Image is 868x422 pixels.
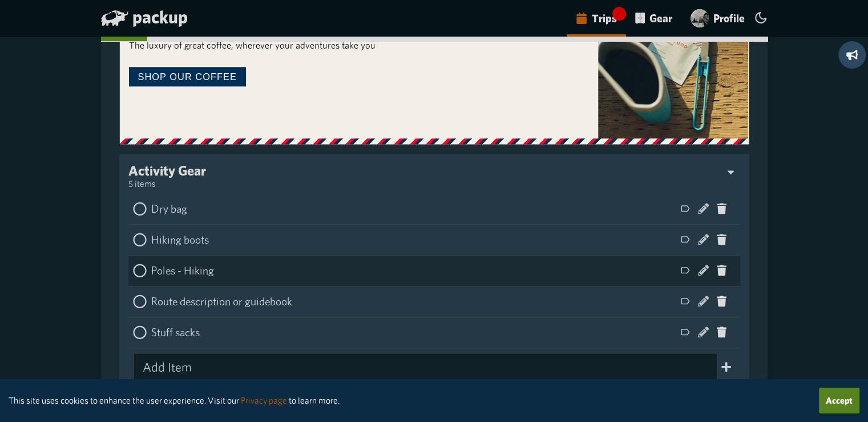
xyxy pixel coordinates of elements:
div: Stuff sacks [151,322,676,343]
small: This site uses cookies to enhance the user experience. Visit our to learn more. [9,395,340,405]
span: packup [132,6,188,27]
a: Shop our coffee [129,67,246,86]
a: Privacy page [241,395,287,405]
img: user avatar [691,9,709,27]
p: The luxury of great coffee, wherever your adventures take you [129,35,527,57]
a: packup [101,9,188,30]
div: Route description or guidebook [151,291,676,312]
small: 5 items [128,178,156,189]
button: Accept cookies [819,388,859,413]
input: Add Item [133,353,717,381]
h3: Activity Gear [128,163,206,178]
div: Activity Gear5 items [128,163,206,194]
div: Poles - Hiking [151,260,676,281]
div: Hiking boots [151,229,676,250]
div: Dry bag [151,198,676,220]
div: Activity Gear5 items [128,163,740,194]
